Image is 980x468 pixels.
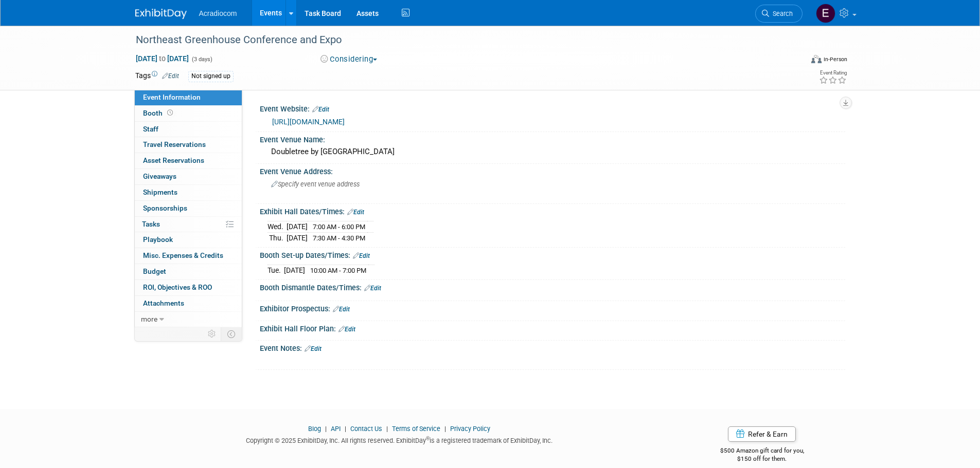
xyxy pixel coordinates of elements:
[260,280,845,293] div: Booth Dismantle Dates/Times:
[135,434,664,445] div: Copyright © 2025 ExhibitDay, Inc. All rights reserved. ExhibitDay is a registered trademark of Ex...
[143,109,175,117] span: Booth
[135,248,242,264] a: Misc. Expenses & Credits
[333,306,350,313] a: Edit
[260,101,845,115] div: Event Website:
[308,425,321,433] a: Blog
[331,425,341,433] a: API
[742,53,848,69] div: Event Format
[271,180,360,188] span: Specify event venue address
[342,425,349,433] span: |
[260,248,845,261] div: Booth Set-up Dates/Times:
[162,72,179,80] a: Edit
[272,118,345,126] a: [URL][DOMAIN_NAME]
[199,9,237,17] span: Acradiocom
[135,185,242,200] a: Shipments
[312,106,329,113] a: Edit
[287,221,308,233] td: [DATE]
[313,223,365,231] span: 7:00 AM - 6:00 PM
[755,5,803,23] a: Search
[260,132,845,145] div: Event Venue Name:
[135,70,179,82] td: Tags
[143,283,212,291] span: ROI, Objectives & ROO
[143,172,176,180] span: Giveaways
[188,71,234,82] div: Not signed up
[157,54,167,63] span: to
[260,321,845,334] div: Exhibit Hall Floor Plan:
[135,153,242,169] a: Asset Reservations
[769,10,793,17] span: Search
[260,341,845,354] div: Event Notes:
[135,90,242,105] a: Event Information
[135,232,242,248] a: Playbook
[143,140,206,148] span: Travel Reservations
[260,301,845,314] div: Exhibitor Prospectus:
[268,233,287,244] td: Thu.
[135,264,242,279] a: Budget
[135,9,187,19] img: ExhibitDay
[143,188,177,196] span: Shipments
[135,201,242,216] a: Sponsorships
[260,164,845,177] div: Event Venue Address:
[317,54,381,65] button: Considering
[143,125,158,133] span: Staff
[143,235,173,244] span: Playbook
[143,251,223,259] span: Misc. Expenses & Credits
[816,4,835,23] img: Elizabeth Martinez
[143,267,166,275] span: Budget
[268,144,838,160] div: Doubletree by [GEOGRAPHIC_DATA]
[268,265,284,276] td: Tue.
[353,252,370,259] a: Edit
[135,137,242,153] a: Travel Reservations
[143,204,187,212] span: Sponsorships
[426,436,430,441] sup: ®
[384,425,390,433] span: |
[679,440,845,463] div: $500 Amazon gift card for you,
[284,265,305,276] td: [DATE]
[268,221,287,233] td: Wed.
[221,327,242,341] td: Toggle Event Tabs
[823,55,847,63] div: In-Person
[313,234,365,242] span: 7:30 AM - 4:30 PM
[143,93,201,101] span: Event Information
[338,326,355,333] a: Edit
[347,209,364,216] a: Edit
[442,425,449,433] span: |
[305,345,322,352] a: Edit
[132,31,787,49] div: Northeast Greenhouse Conference and Expo
[310,267,366,274] span: 10:00 AM - 7:00 PM
[811,55,822,63] img: Format-Inperson.png
[728,426,796,442] a: Refer & Earn
[142,220,160,228] span: Tasks
[203,327,221,341] td: Personalize Event Tab Strip
[135,122,242,137] a: Staff
[191,56,212,63] span: (3 days)
[135,280,242,295] a: ROI, Objectives & ROO
[260,204,845,217] div: Exhibit Hall Dates/Times:
[141,315,157,323] span: more
[392,425,440,433] a: Terms of Service
[143,156,204,164] span: Asset Reservations
[135,106,242,121] a: Booth
[350,425,382,433] a: Contact Us
[450,425,490,433] a: Privacy Policy
[143,299,184,307] span: Attachments
[135,296,242,311] a: Attachments
[287,233,308,244] td: [DATE]
[135,312,242,327] a: more
[819,70,847,76] div: Event Rating
[165,109,175,117] span: Booth not reserved yet
[364,285,381,292] a: Edit
[135,217,242,232] a: Tasks
[135,169,242,184] a: Giveaways
[679,455,845,463] div: $150 off for them.
[135,54,189,63] span: [DATE] [DATE]
[323,425,329,433] span: |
